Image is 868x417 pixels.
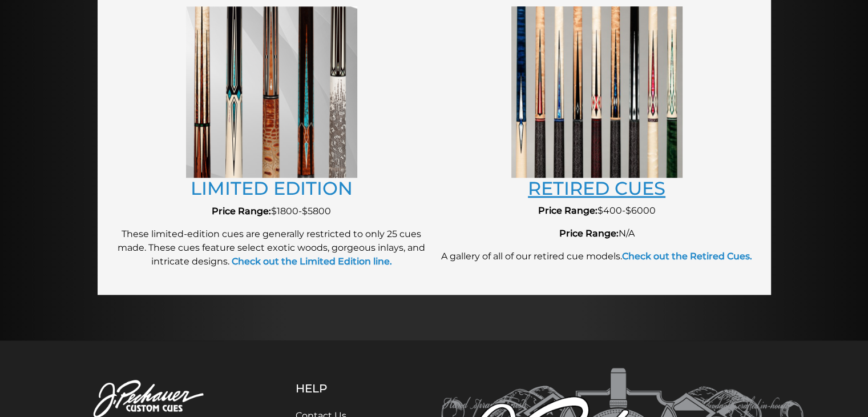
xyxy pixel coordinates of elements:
[212,206,271,216] strong: Price Range:
[538,205,597,216] strong: Price Range:
[115,227,429,268] p: These limited-edition cues are generally restricted to only 25 cues made. These cues feature sele...
[229,256,392,267] a: Check out the Limited Edition line.
[528,177,665,199] a: RETIRED CUES
[115,205,429,218] p: $1800-$5800
[440,204,754,218] p: $400-$6000
[440,227,754,240] p: N/A
[232,256,392,267] strong: Check out the Limited Edition line.
[296,382,384,395] h5: Help
[622,251,752,262] a: Check out the Retired Cues.
[440,250,754,263] p: A gallery of all of our retired cue models.
[559,228,619,239] strong: Price Range:
[191,177,353,199] a: LIMITED EDITION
